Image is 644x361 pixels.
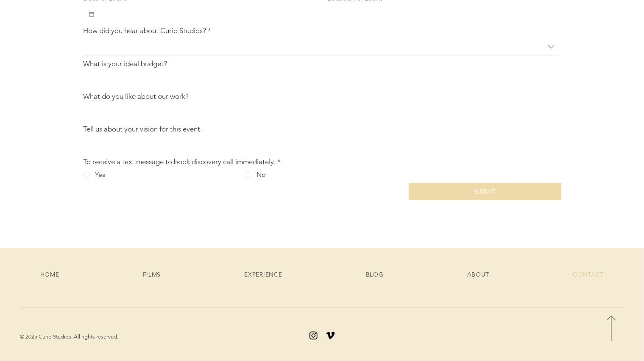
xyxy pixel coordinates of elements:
[143,271,161,278] span: FILMS
[20,333,118,340] span: © 2025 Curio Studios. All rights reserved.
[103,266,201,283] a: FILMS
[308,330,336,341] ul: Social Bar
[573,271,604,278] span: CONTACT
[308,330,319,341] img: Instagram
[204,266,322,283] a: EXPERIENCE
[40,271,59,278] span: HOME
[83,92,189,101] label: What do you like about our work?
[83,72,556,89] input: What is your ideal budget?
[326,266,424,283] a: BLOG
[83,39,561,56] button: How did you hear about Curio Studios?
[474,188,496,196] span: SUBMIT
[533,266,644,283] a: CONTACT
[95,170,105,180] div: Yes
[83,104,556,121] input: What do you like about our work?
[366,271,384,278] span: BLOG
[83,137,556,154] input: Tell us about your vision for this event.
[244,271,282,278] span: EXPERIENCE
[83,59,167,68] label: What is your ideal budget?
[409,183,561,200] button: SUBMIT
[427,266,530,283] a: ABOUT
[325,330,336,341] img: Vimeo
[83,125,202,134] label: Tell us about your vision for this event.
[256,170,266,180] div: No
[83,39,561,56] div: required
[83,157,281,166] div: To receive a text message to book discovery call immediately.
[467,271,490,278] span: ABOUT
